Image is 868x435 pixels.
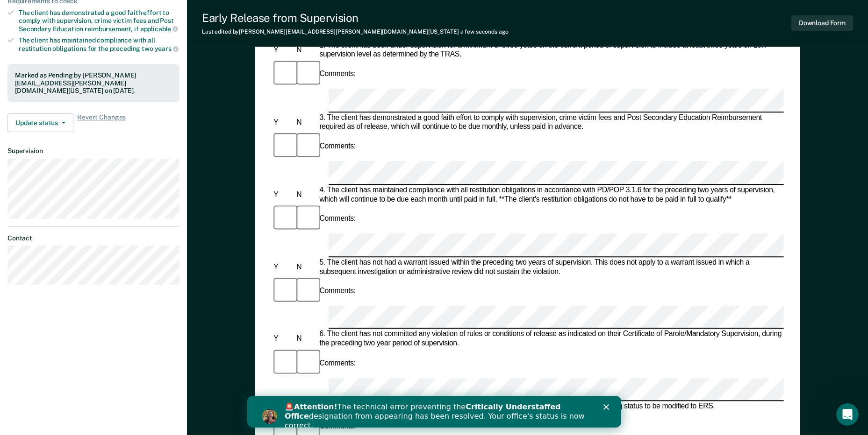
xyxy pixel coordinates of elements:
[15,71,172,95] div: Marked as Pending by [PERSON_NAME][EMAIL_ADDRESS][PERSON_NAME][DOMAIN_NAME][US_STATE] on [DATE].
[272,335,294,344] div: Y
[37,7,344,35] div: 🚨 The technical error preventing the designation from appearing has been resolved. Your office's ...
[317,41,783,59] div: 2. The client has been under supervision for a minimum of three years on the current period of su...
[202,11,509,25] div: Early Release from Supervision
[7,113,73,132] button: Update status
[272,190,294,200] div: Y
[77,113,126,132] span: Revert Changes
[47,7,90,15] b: Attention!
[294,118,317,127] div: N
[294,46,317,55] div: N
[317,359,357,368] div: Comments:
[272,46,294,55] div: Y
[460,28,509,35] span: a few seconds ago
[317,186,783,204] div: 4. The client has maintained compliance with all restitution obligations in accordance with PD/PO...
[791,15,853,31] button: Download Form
[317,330,783,348] div: 6. The client has not committed any violation of rules or conditions of release as indicated on t...
[37,7,314,25] b: Critically Understaffed Office
[317,214,357,224] div: Comments:
[7,234,179,242] dt: Contact
[294,262,317,272] div: N
[247,396,621,428] iframe: Intercom live chat banner
[19,9,179,33] div: The client has demonstrated a good faith effort to comply with supervision, crime victim fees and...
[19,36,179,52] div: The client has maintained compliance with all restitution obligations for the preceding two
[294,190,317,200] div: N
[836,403,859,426] iframe: Intercom live chat
[317,142,357,151] div: Comments:
[317,402,783,412] div: 7. It is in the best interest of society, per the supervising officer's discretion for the client...
[317,70,357,79] div: Comments:
[317,258,783,276] div: 5. The client has not had a warrant issued within the preceding two years of supervision. This do...
[317,113,783,132] div: 3. The client has demonstrated a good faith effort to comply with supervision, crime victim fees ...
[294,335,317,344] div: N
[155,45,179,52] span: years
[202,28,509,35] div: Last edited by [PERSON_NAME][EMAIL_ADDRESS][PERSON_NAME][DOMAIN_NAME][US_STATE]
[356,8,366,14] div: Close
[140,25,178,33] span: applicable
[7,147,179,155] dt: Supervision
[317,287,357,296] div: Comments:
[272,262,294,272] div: Y
[272,118,294,127] div: Y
